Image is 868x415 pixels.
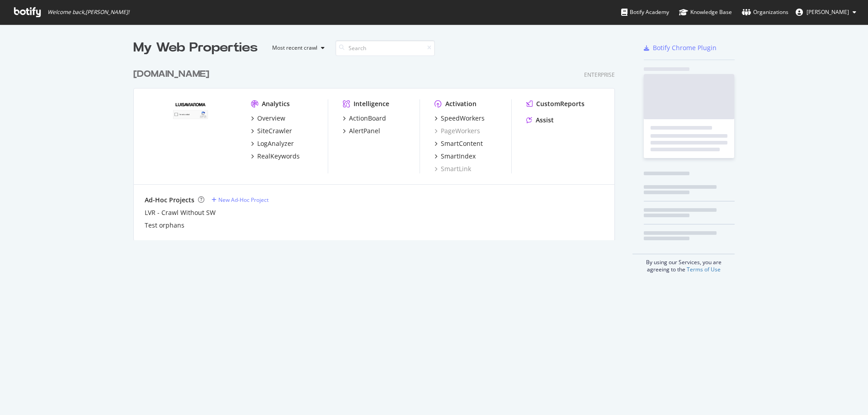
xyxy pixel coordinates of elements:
button: [PERSON_NAME] [788,5,863,19]
a: New Ad-Hoc Project [212,196,269,204]
div: Overview [257,114,285,123]
div: RealKeywords [257,152,300,161]
div: Organizations [742,8,788,17]
div: Enterprise [584,71,615,79]
a: Assist [526,116,554,125]
div: Activation [445,99,476,108]
a: Test orphans [145,221,184,230]
a: SpeedWorkers [434,114,485,123]
div: LogAnalyzer [257,139,294,148]
div: SmartContent [441,139,483,148]
div: SpeedWorkers [441,114,485,123]
a: Overview [251,114,285,123]
a: Terms of Use [687,266,721,273]
div: Botify Chrome Plugin [653,43,717,52]
div: Botify Academy [621,8,669,17]
div: Intelligence [354,99,389,108]
div: My Web Properties [133,39,258,57]
button: Most recent crawl [265,41,328,55]
a: CustomReports [526,99,585,108]
a: Botify Chrome Plugin [644,43,717,52]
div: Ad-Hoc Projects [145,196,194,205]
div: Knowledge Base [679,8,732,17]
a: SmartIndex [434,152,476,161]
div: Analytics [262,99,290,108]
a: SmartLink [434,164,471,173]
a: [DOMAIN_NAME] [133,68,213,81]
div: Most recent crawl [272,45,317,51]
a: RealKeywords [251,152,300,161]
a: SmartContent [434,139,483,148]
div: CustomReports [536,99,585,108]
div: Assist [536,116,554,125]
a: SiteCrawler [251,126,292,135]
input: Search [335,40,435,56]
a: LVR - Crawl Without SW [145,208,216,217]
span: Andrea Gozzi [807,8,849,16]
img: luisaviaroma.com [145,99,236,173]
div: By using our Services, you are agreeing to the [632,254,735,273]
div: SiteCrawler [257,126,292,135]
div: New Ad-Hoc Project [218,196,269,204]
div: ActionBoard [349,114,386,123]
span: Welcome back, [PERSON_NAME] ! [47,9,129,16]
div: AlertPanel [349,126,380,135]
a: AlertPanel [343,126,380,135]
a: PageWorkers [434,126,480,135]
div: grid [133,57,622,240]
a: LogAnalyzer [251,139,294,148]
div: SmartIndex [441,152,476,161]
div: [DOMAIN_NAME] [133,68,209,81]
a: ActionBoard [343,114,386,123]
